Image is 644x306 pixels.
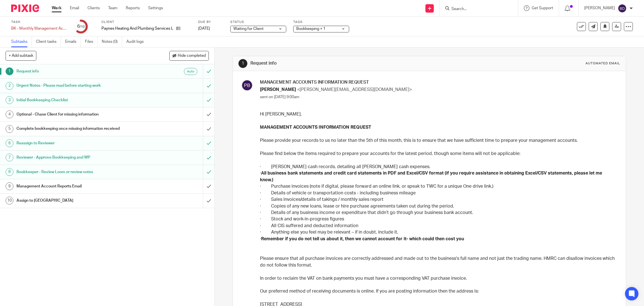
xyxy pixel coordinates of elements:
[6,67,13,75] div: 1
[178,54,206,58] span: Hide completed
[11,20,67,24] label: Task
[85,36,98,47] a: Files
[126,36,148,47] a: Audit logs
[16,139,137,147] h1: Reassign to Reviewer
[11,26,67,31] div: BK - Monthly Management Accounts
[296,27,325,31] span: Bookkeeping + 1
[241,79,253,91] img: svg%3E
[6,154,13,161] div: 7
[16,153,137,162] h1: Reviewer - Approve Bookkeeping and WP
[108,5,117,11] a: Team
[260,144,616,157] p: Please find below the items required to prepare your accounts for the latest period, though some ...
[260,288,616,295] p: Our preferred method of receiving documents is online. If you are posting information then the ad...
[260,137,616,144] p: Please provide your records to us no later than the 5th of this month, this is to ensure that we ...
[260,125,371,130] strong: MANAGEMENT ACCOUNTS INFORMATION REQUEST
[260,170,616,183] p: ·
[6,51,36,60] button: + Add subtask
[238,59,247,68] div: 1
[260,171,602,182] strong: All business bank statements and credit card statements in PDF and Excel/CSV format (if you requi...
[6,197,13,204] div: 10
[260,203,616,210] p: · Copies of any new loans, lease or hire purchase agreements taken out during the period.
[70,5,79,11] a: Email
[260,164,616,170] p: · [PERSON_NAME] cash records, detailing all [PERSON_NAME] cash expenses.
[87,5,100,11] a: Clients
[260,87,296,92] span: [PERSON_NAME]
[230,20,286,24] label: Status
[260,95,299,99] span: sent on [DATE] 9:00am
[233,27,264,31] span: Waiting for Client
[126,5,140,11] a: Reports
[260,210,616,216] p: · Details of any business income or expenditure that didn’t go through your business bank account.
[293,20,349,24] label: Tags
[184,68,197,75] div: Auto
[102,36,122,47] a: Notes (0)
[250,60,441,66] h1: Request info
[198,27,210,30] span: [DATE]
[6,182,13,190] div: 9
[16,168,137,176] h1: Bookkeeper - Review Loom or review notes
[6,125,13,133] div: 5
[260,275,616,282] p: In order to reclaim the VAT on bank payments you must have a corresponding VAT purchase invoice.
[11,4,39,12] img: Pixie
[169,51,209,60] button: Hide completed
[16,110,137,119] h1: Optional - Chase Client for missing information
[6,110,13,118] div: 4
[11,36,32,47] a: Subtasks
[297,87,412,92] span: <[PERSON_NAME][EMAIL_ADDRESS][DOMAIN_NAME]>
[16,182,137,190] h1: Management Account Reports Email
[260,79,616,85] h3: MANAGEMENT ACCOUNTS INFORMATION REQUEST
[65,36,81,47] a: Emails
[198,20,223,24] label: Due by
[101,20,191,24] label: Client
[101,26,173,31] p: Paynes Heating And Plumbing Services Limited
[16,96,137,104] h1: Initial Bookkeeping Checklist
[6,96,13,104] div: 3
[52,5,61,11] a: Work
[260,229,616,236] p: · Anything else you feel may be relevant – if in doubt, include it.
[260,190,616,196] p: · Details of vehicle or transportation costs - including business mileage
[260,196,616,203] p: · Sales invoices/details of takings / monthly sales report
[260,111,616,117] p: Hi [PERSON_NAME],
[36,36,61,47] a: Client tasks
[586,61,620,66] div: Automated email
[16,67,137,76] h1: Request info
[16,81,137,90] h1: Urgent Notes - Please read before starting work
[148,5,163,11] a: Settings
[80,25,85,28] small: /10
[6,168,13,176] div: 8
[260,249,616,269] p: Please ensure that all purchase invoices are correctly addressed and made out to the business's f...
[584,5,615,11] p: [PERSON_NAME]
[6,139,13,147] div: 6
[16,124,137,133] h1: Complete bookkeeping once missing information received
[16,196,137,205] h1: Assign to [GEOGRAPHIC_DATA]
[260,236,616,242] p: ·
[6,82,13,90] div: 2
[451,7,501,12] input: Search
[77,23,85,30] div: 6
[618,4,627,13] img: svg%3E
[260,183,616,190] p: · Purchase invoices (note if digital, please forward an online link, or speak to TWC for a unique...
[260,216,616,222] p: · Stock and work-in-progress figures
[261,237,464,241] strong: Remember if you do not tell us about it, then we cannot account for it- which could then cost you
[260,223,616,229] p: · All CIS suffered and deducted information
[532,6,553,10] span: Get Support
